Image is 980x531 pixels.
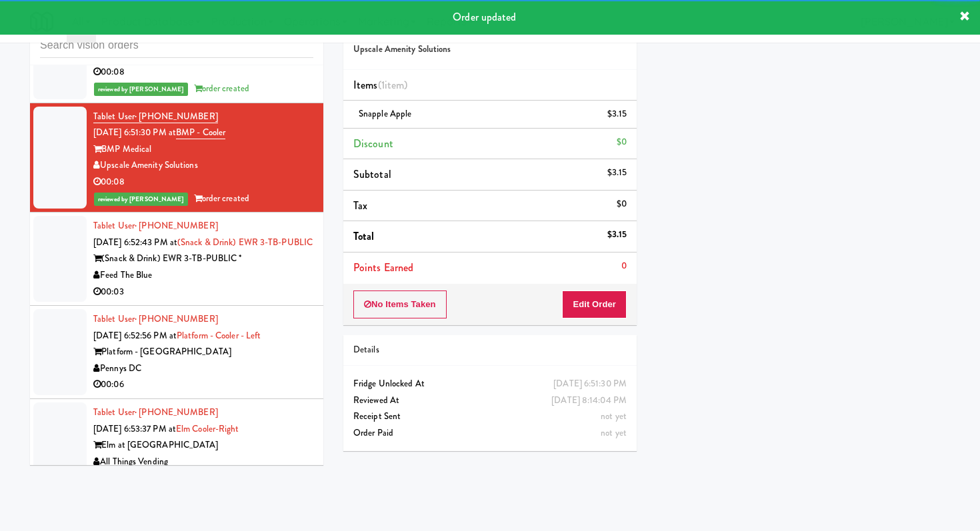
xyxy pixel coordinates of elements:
div: $3.15 [607,165,627,181]
a: Elm Cooler-Right [176,422,239,435]
div: Platform - [GEOGRAPHIC_DATA] [93,344,313,360]
div: Order Paid [353,425,627,442]
li: Tablet User· [PHONE_NUMBER][DATE] 6:52:56 PM atPlatform - Cooler - LeftPlatform - [GEOGRAPHIC_DAT... [30,306,323,399]
span: Discount [353,136,393,151]
div: 00:08 [93,64,313,81]
h5: Upscale Amenity Solutions [353,45,627,55]
span: not yet [601,426,627,439]
span: reviewed by [PERSON_NAME] [94,193,188,206]
a: BMP - Cooler [176,126,225,139]
div: Details [353,342,627,358]
button: Edit Order [562,290,627,318]
ng-pluralize: item [385,77,404,93]
div: (Snack & Drink) EWR 3-TB-PUBLIC * [93,251,313,267]
span: order created [194,192,249,205]
div: 00:08 [93,174,313,191]
div: All Things Vending [93,454,313,470]
div: $0 [617,196,627,213]
div: 00:06 [93,376,313,393]
span: reviewed by [PERSON_NAME] [94,83,188,96]
span: [DATE] 6:51:30 PM at [93,126,176,139]
span: order created [194,82,249,95]
li: Tablet User· [PHONE_NUMBER][DATE] 6:52:43 PM at(Snack & Drink) EWR 3-TB-PUBLIC(Snack & Drink) EWR... [30,213,323,306]
div: $3.15 [607,106,627,123]
span: Subtotal [353,167,391,182]
li: Tablet User· [PHONE_NUMBER][DATE] 6:51:30 PM atBMP - CoolerBMP MedicalUpscale Amenity Solutions00... [30,103,323,213]
span: · [PHONE_NUMBER] [135,312,218,325]
span: Snapple Apple [359,107,411,120]
span: · [PHONE_NUMBER] [135,406,218,418]
li: Tablet User· [PHONE_NUMBER][DATE] 6:53:37 PM atElm Cooler-RightElm at [GEOGRAPHIC_DATA]All Things... [30,399,323,492]
span: Tax [353,198,367,213]
div: $0 [617,134,627,151]
div: Pennys DC [93,360,313,377]
span: Order updated [453,9,516,25]
div: [DATE] 8:14:04 PM [551,392,627,409]
span: [DATE] 6:53:37 PM at [93,422,176,435]
div: 00:03 [93,284,313,300]
div: Upscale Amenity Solutions [93,157,313,174]
div: Feed The Blue [93,267,313,284]
a: Tablet User· [PHONE_NUMBER] [93,110,218,123]
div: Receipt Sent [353,408,627,425]
div: Reviewed At [353,392,627,409]
a: Tablet User· [PHONE_NUMBER] [93,406,218,418]
span: Items [353,77,407,93]
span: Points Earned [353,260,413,275]
a: Tablet User· [PHONE_NUMBER] [93,219,218,232]
div: Elm at [GEOGRAPHIC_DATA] [93,437,313,454]
span: [DATE] 6:52:56 PM at [93,329,177,342]
a: Tablet User· [PHONE_NUMBER] [93,312,218,325]
a: (Snack & Drink) EWR 3-TB-PUBLIC [177,236,313,249]
div: [DATE] 6:51:30 PM [553,376,627,392]
span: (1 ) [378,77,408,93]
input: Search vision orders [40,33,313,58]
div: $3.15 [607,227,627,243]
button: No Items Taken [353,290,447,318]
span: Total [353,229,375,244]
div: BMP Medical [93,141,313,158]
span: · [PHONE_NUMBER] [135,110,218,123]
a: Platform - Cooler - Left [177,329,261,342]
div: 0 [621,258,627,274]
div: Fridge Unlocked At [353,376,627,392]
span: not yet [601,410,627,422]
span: [DATE] 6:52:43 PM at [93,236,177,249]
span: · [PHONE_NUMBER] [135,219,218,232]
